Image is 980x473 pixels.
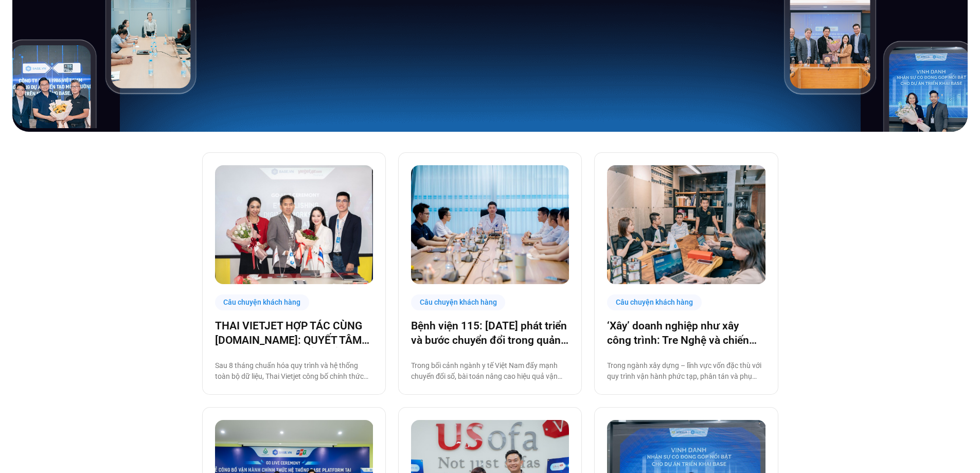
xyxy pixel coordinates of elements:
a: THAI VIETJET HỢP TÁC CÙNG [DOMAIN_NAME]: QUYẾT TÂM “CẤT CÁNH” CHUYỂN ĐỔI SỐ [215,319,373,347]
p: Trong bối cảnh ngành y tế Việt Nam đẩy mạnh chuyển đổi số, bài toán nâng cao hiệu quả vận hành đa... [411,360,569,382]
div: Câu chuyện khách hàng [215,294,310,310]
p: Sau 8 tháng chuẩn hóa quy trình và hệ thống toàn bộ dữ liệu, Thai Vietjet công bố chính thức vận ... [215,360,373,382]
div: Câu chuyện khách hàng [607,294,702,310]
div: Câu chuyện khách hàng [411,294,506,310]
a: ‘Xây’ doanh nghiệp như xây công trình: Tre Nghệ và chiến lược chuyển đổi từ gốc [607,319,765,347]
a: Bệnh viện 115: [DATE] phát triển và bước chuyển đổi trong quản trị bệnh viện tư nhân [411,319,569,347]
p: Trong ngành xây dựng – lĩnh vực vốn đặc thù với quy trình vận hành phức tạp, phân tán và phụ thuộ... [607,360,765,382]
